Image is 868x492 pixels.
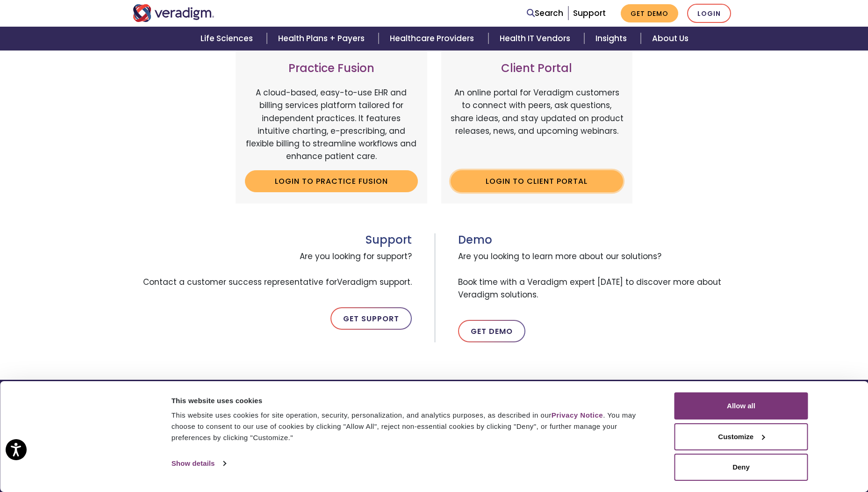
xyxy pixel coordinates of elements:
button: Customize [674,423,808,450]
button: Deny [674,454,808,481]
h3: Client Portal [451,62,624,75]
h3: Practice Fusion [245,62,418,75]
h3: Demo [458,233,736,247]
a: Health IT Vendors [488,27,584,51]
span: Are you looking to learn more about our solutions? Book time with a Veradigm expert [DATE] to dis... [458,246,736,305]
a: Health Plans + Payers [267,27,379,51]
a: Search [527,7,563,20]
button: Allow all [674,392,808,420]
p: A cloud-based, easy-to-use EHR and billing services platform tailored for independent practices. ... [245,87,418,163]
a: Login [687,4,731,23]
div: This website uses cookies [172,395,653,406]
a: Show details [172,456,226,470]
iframe: Drift Chat Widget [689,425,857,481]
a: Support [573,7,606,19]
a: Insights [584,27,641,51]
a: Get Demo [621,4,678,22]
a: Privacy Notice [552,411,603,419]
a: Login to Practice Fusion [245,170,418,192]
a: Life Sciences [189,27,267,51]
a: Get Demo [458,320,525,342]
img: Veradigm logo [133,4,215,22]
h3: Support [133,233,412,247]
a: Get Support [330,307,412,330]
a: Healthcare Providers [379,27,488,51]
a: About Us [641,27,700,51]
div: This website uses cookies for site operation, security, personalization, and analytics purposes, ... [172,410,653,443]
span: Are you looking for support? Contact a customer success representative for [133,246,412,292]
p: An online portal for Veradigm customers to connect with peers, ask questions, share ideas, and st... [451,87,624,163]
a: Login to Client Portal [451,170,624,192]
span: Veradigm support. [337,276,412,288]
